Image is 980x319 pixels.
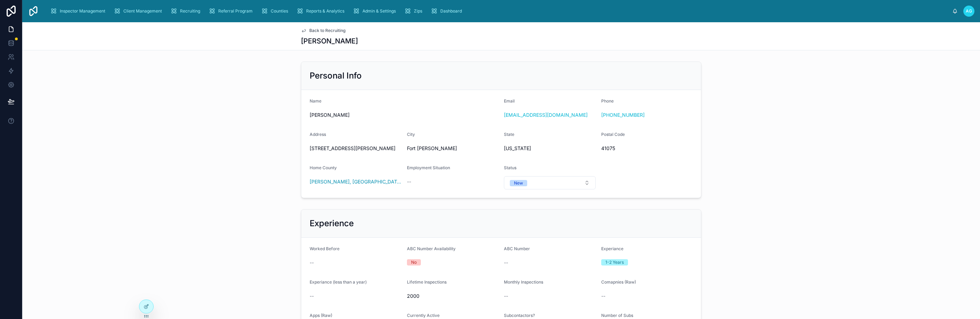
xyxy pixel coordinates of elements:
span: Experiance (less than a year) [310,279,367,285]
a: Counties [259,5,293,17]
div: 1-2 Years [605,259,624,265]
div: No [411,259,417,265]
span: State [504,132,514,137]
span: 41075 [601,145,693,152]
span: City [407,132,415,137]
button: Select Button [504,176,596,189]
a: Reports & Analytics [294,5,349,17]
span: -- [310,259,314,266]
h2: Experience [310,218,354,229]
span: AG [966,8,972,14]
a: [PERSON_NAME], [GEOGRAPHIC_DATA] [310,178,401,185]
span: Monthly Inspections [504,279,543,285]
span: 2000 [407,293,499,300]
span: Address [310,132,326,137]
h1: [PERSON_NAME] [301,36,358,46]
a: Inspector Management [48,5,110,17]
img: App logo [28,6,39,17]
a: Recruiting [168,5,205,17]
span: -- [407,178,411,185]
span: Currently Active [407,313,440,318]
span: -- [601,293,605,300]
span: [PERSON_NAME] [310,112,498,118]
span: -- [504,259,508,266]
span: Inspector Management [60,8,105,14]
span: Comapnies (Raw) [601,279,636,285]
span: Status [504,165,516,170]
span: Email [504,98,515,104]
span: Home County [310,165,337,170]
span: Name [310,98,321,104]
span: Zips [414,8,422,14]
a: Back to Recruiting [301,28,345,33]
span: Apps (Raw) [310,313,332,318]
span: [STREET_ADDRESS][PERSON_NAME] [310,145,401,152]
span: Number of Subs [601,313,633,318]
a: Zips [402,5,427,17]
span: Employment Situation [407,165,450,170]
span: Phone [601,98,614,104]
a: [EMAIL_ADDRESS][DOMAIN_NAME] [504,112,588,118]
span: Back to Recruiting [309,28,345,33]
a: [PHONE_NUMBER] [601,112,645,118]
h2: Personal Info [310,70,362,81]
a: Dashboard [428,5,467,17]
span: Recruiting [180,8,200,14]
span: ABC Number [504,246,530,251]
span: Worked Before [310,246,340,251]
a: Client Management [112,5,167,17]
span: Referral Program [218,8,253,14]
span: Experiance [601,246,623,251]
span: -- [504,293,508,300]
span: ABC Number Availability [407,246,456,251]
span: Fort [PERSON_NAME] [407,145,499,152]
span: Dashboard [440,8,462,14]
span: Counties [271,8,288,14]
span: [US_STATE] [504,145,531,152]
a: Admin & Settings [351,5,401,17]
a: Referral Program [206,5,258,17]
span: Postal Code [601,132,625,137]
span: -- [310,293,314,300]
span: Admin & Settings [362,8,396,14]
span: Client Management [123,8,162,14]
span: Reports & Analytics [306,8,344,14]
span: Subcontactors? [504,313,535,318]
div: New [514,180,523,186]
span: Lifetime Inspections [407,279,447,285]
div: scrollable content [44,3,952,19]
